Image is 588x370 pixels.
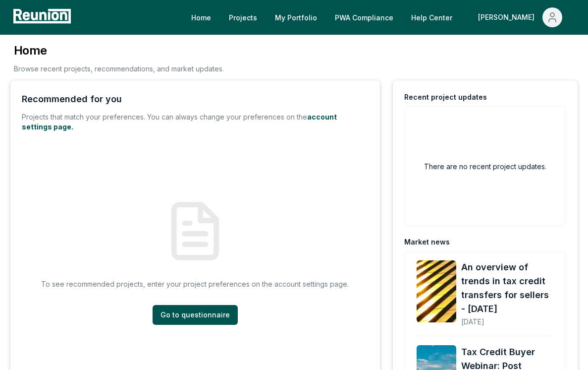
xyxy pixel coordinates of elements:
[327,7,401,27] a: PWA Compliance
[22,92,122,106] div: Recommended for you
[267,7,325,27] a: My Portfolio
[221,7,265,27] a: Projects
[461,309,554,327] div: [DATE]
[403,7,460,27] a: Help Center
[153,305,238,325] a: Go to questionnaire
[424,161,546,172] h2: There are no recent project updates.
[470,7,570,27] button: [PERSON_NAME]
[417,260,456,327] a: An overview of trends in tax credit transfers for sellers - September 2025
[404,92,487,102] div: Recent project updates
[461,260,554,316] a: An overview of trends in tax credit transfers for sellers - [DATE]
[22,113,307,121] span: Projects that match your preferences. You can always change your preferences on the
[14,43,224,59] h3: Home
[417,260,456,322] img: An overview of trends in tax credit transfers for sellers - September 2025
[183,7,219,27] a: Home
[404,237,450,247] div: Market news
[41,279,349,289] p: To see recommended projects, enter your project preferences on the account settings page.
[183,7,578,27] nav: Main
[478,7,538,27] div: [PERSON_NAME]
[14,63,224,74] p: Browse recent projects, recommendations, and market updates.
